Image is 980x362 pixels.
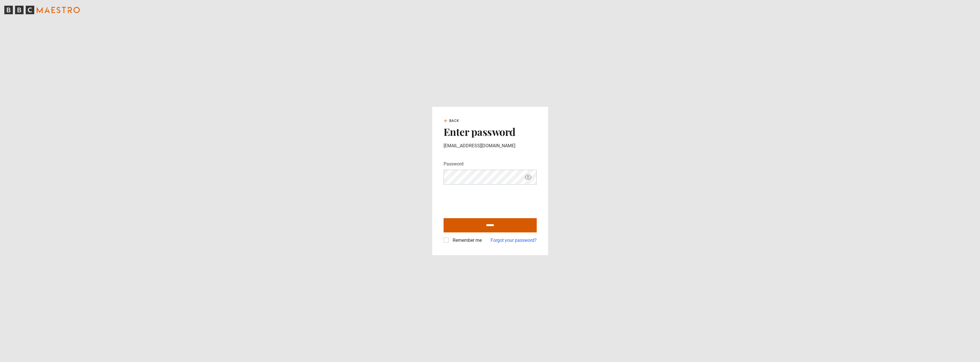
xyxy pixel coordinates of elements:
button: Show password [523,172,533,182]
span: Back [449,118,460,123]
iframe: reCAPTCHA [444,189,530,211]
label: Password [444,161,464,167]
a: Forgot your password? [491,237,537,244]
a: Back [444,118,460,123]
svg: BBC Maestro [4,6,80,14]
label: Remember me [450,237,482,244]
h2: Enter password [444,126,537,138]
p: [EMAIL_ADDRESS][DOMAIN_NAME] [444,142,537,149]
